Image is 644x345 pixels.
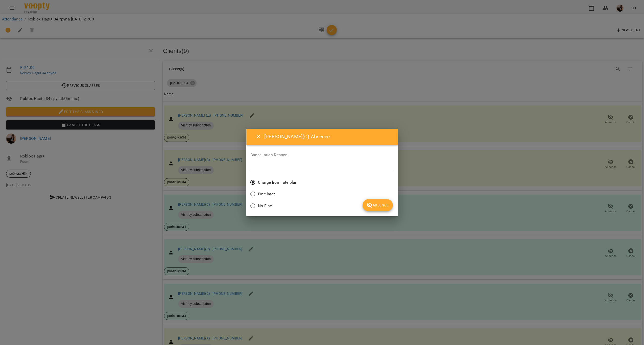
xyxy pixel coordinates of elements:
[250,153,394,157] label: Cancellation Reason
[264,133,392,141] h6: [PERSON_NAME](С) Absence
[258,179,297,185] span: Charge from rate plan
[363,199,393,211] button: Absence
[252,131,265,143] button: Close
[258,203,272,209] span: No Fine
[258,191,275,197] span: Fine later
[367,202,389,208] span: Absence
